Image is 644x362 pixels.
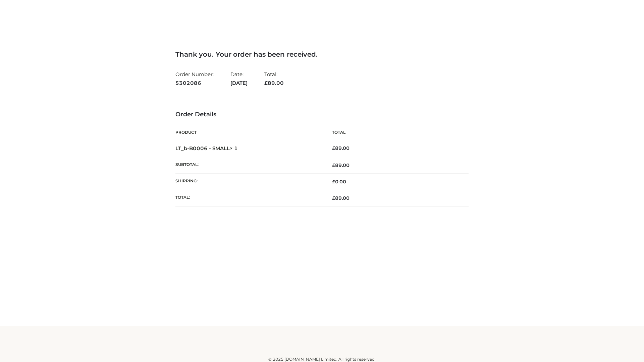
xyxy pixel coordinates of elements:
[332,195,350,201] span: 89.00
[332,179,335,185] span: £
[264,80,284,86] span: 89.00
[175,174,322,190] th: Shipping:
[332,145,335,151] span: £
[175,79,214,87] strong: 5302086
[332,162,335,168] span: £
[175,157,322,173] th: Subtotal:
[264,68,284,89] li: Total:
[175,50,469,58] h3: Thank you. Your order has been received.
[332,195,335,201] span: £
[230,145,238,152] strong: × 1
[322,125,469,140] th: Total
[175,145,238,152] strong: LT_b-B0006 - SMALL
[175,68,214,89] li: Order Number:
[230,68,248,89] li: Date:
[264,80,268,86] span: £
[332,145,350,151] bdi: 89.00
[230,79,248,87] strong: [DATE]
[175,125,322,140] th: Product
[175,111,469,118] h3: Order Details
[332,162,350,168] span: 89.00
[175,190,322,206] th: Total:
[332,179,346,185] bdi: 0.00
